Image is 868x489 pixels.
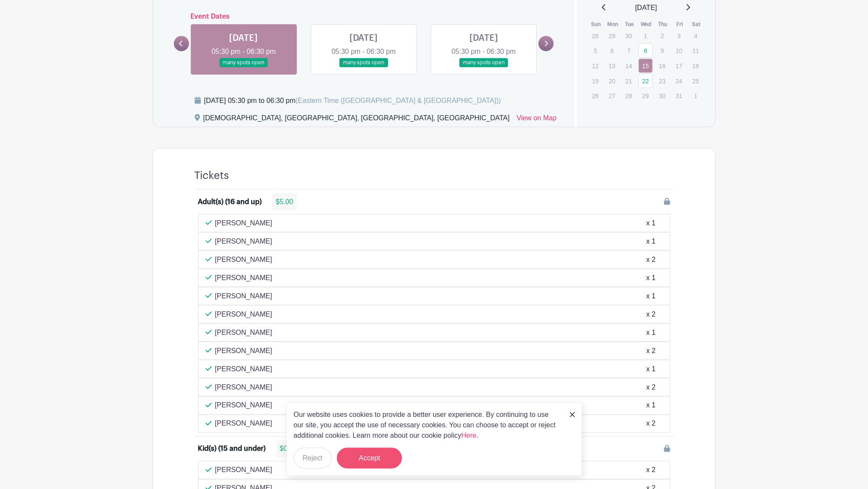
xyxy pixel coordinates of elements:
[215,291,273,301] p: [PERSON_NAME]
[215,419,273,429] p: [PERSON_NAME]
[655,89,669,102] p: 30
[672,29,686,43] p: 3
[621,20,638,29] th: Tue
[688,44,703,57] p: 11
[588,59,602,73] p: 12
[646,291,655,301] div: x 1
[638,20,655,29] th: Wed
[672,74,686,88] p: 24
[204,96,501,106] div: [DATE] 05:30 pm to 06:30 pm
[688,20,705,29] th: Sat
[605,29,619,43] p: 29
[655,20,672,29] th: Thu
[215,400,273,411] p: [PERSON_NAME]
[215,254,273,265] p: [PERSON_NAME]
[622,59,636,73] p: 14
[646,400,655,411] div: x 1
[639,59,653,73] a: 15
[646,273,655,283] div: x 1
[688,29,703,43] p: 4
[605,44,619,57] p: 6
[672,89,686,102] p: 31
[294,410,561,441] p: Our website uses cookies to provide a better user experience. By continuing to use our site, you ...
[646,346,655,356] div: x 2
[215,236,273,247] p: [PERSON_NAME]
[655,44,669,57] p: 9
[215,309,273,320] p: [PERSON_NAME]
[655,59,669,73] p: 16
[462,432,477,439] a: Here
[605,59,619,73] p: 13
[672,44,686,57] p: 10
[622,89,636,102] p: 28
[622,74,636,88] p: 21
[605,89,619,102] p: 27
[215,364,273,374] p: [PERSON_NAME]
[337,448,402,469] button: Accept
[646,419,655,429] div: x 2
[570,412,575,417] img: close_button-5f87c8562297e5c2d7936805f587ecaba9071eb48480494691a3f1689db116b3.svg
[605,74,619,88] p: 20
[639,89,653,102] p: 29
[215,382,273,393] p: [PERSON_NAME]
[189,13,539,21] h6: Event Dates
[688,74,703,88] p: 25
[688,89,703,102] p: 1
[273,193,297,211] div: $5.00
[294,448,332,469] button: Reject
[646,364,655,374] div: x 1
[215,465,273,476] p: [PERSON_NAME]
[672,20,688,29] th: Fri
[688,59,703,73] p: 18
[588,29,602,43] p: 28
[646,382,655,393] div: x 2
[605,20,622,29] th: Mon
[215,273,273,283] p: [PERSON_NAME]
[672,59,686,73] p: 17
[655,29,669,43] p: 2
[588,89,602,102] p: 26
[588,20,605,29] th: Sun
[646,327,655,338] div: x 1
[215,346,273,356] p: [PERSON_NAME]
[622,44,636,57] p: 7
[203,113,510,127] div: [DEMOGRAPHIC_DATA], [GEOGRAPHIC_DATA], [GEOGRAPHIC_DATA], [GEOGRAPHIC_DATA]
[588,74,602,88] p: 19
[195,169,229,182] h4: Tickets
[635,3,657,13] span: [DATE]
[198,197,262,207] div: Adult(s) (16 and up)
[198,444,266,454] div: Kid(s) (15 and under)
[517,113,557,127] a: View on Map
[276,440,301,458] div: $0.00
[622,29,636,43] p: 30
[646,309,655,320] div: x 2
[646,236,655,247] div: x 1
[639,29,653,43] p: 1
[215,327,273,338] p: [PERSON_NAME]
[639,43,653,58] a: 8
[655,74,669,88] p: 23
[588,44,602,57] p: 5
[639,74,653,88] a: 22
[646,218,655,228] div: x 1
[296,97,501,104] span: (Eastern Time ([GEOGRAPHIC_DATA] & [GEOGRAPHIC_DATA]))
[215,218,273,228] p: [PERSON_NAME]
[646,254,655,265] div: x 2
[646,465,655,476] div: x 2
